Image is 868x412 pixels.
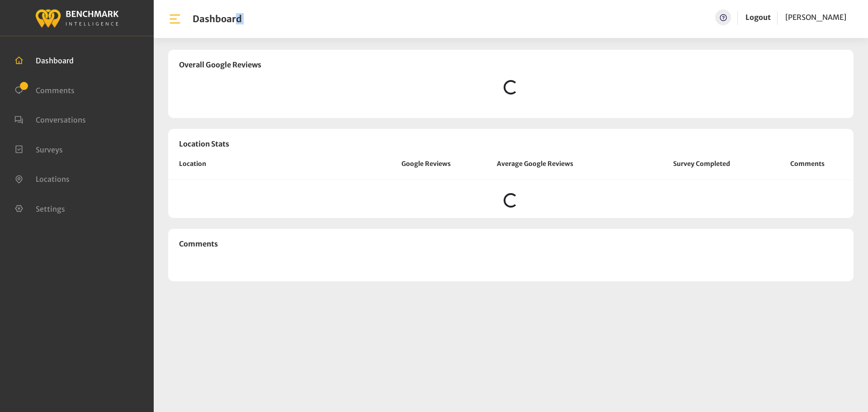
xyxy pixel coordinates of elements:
a: Locations [14,174,70,183]
h3: Location Stats [168,129,854,159]
span: Comments [36,85,75,95]
span: Dashboard [36,56,74,65]
a: Comments [14,85,75,94]
a: Logout [745,9,771,25]
th: Comments [762,159,854,180]
th: Average Google Reviews [486,159,642,180]
th: Survey Completed [642,159,762,180]
span: Surveys [36,145,63,154]
a: Surveys [14,144,63,153]
span: [PERSON_NAME] [785,13,846,22]
img: bar [168,12,182,26]
span: Conversations [36,115,86,124]
h3: Comments [179,240,843,248]
a: [PERSON_NAME] [785,9,846,25]
h3: Overall Google Reviews [179,61,843,69]
a: Conversations [14,114,86,123]
span: Locations [36,175,70,184]
h1: Dashboard [193,14,242,24]
a: Dashboard [14,55,74,64]
a: Logout [745,13,771,22]
th: Google Reviews [366,159,486,180]
img: benchmark [35,7,119,29]
a: Settings [14,204,65,213]
th: Location [168,159,366,180]
span: Settings [36,204,65,213]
